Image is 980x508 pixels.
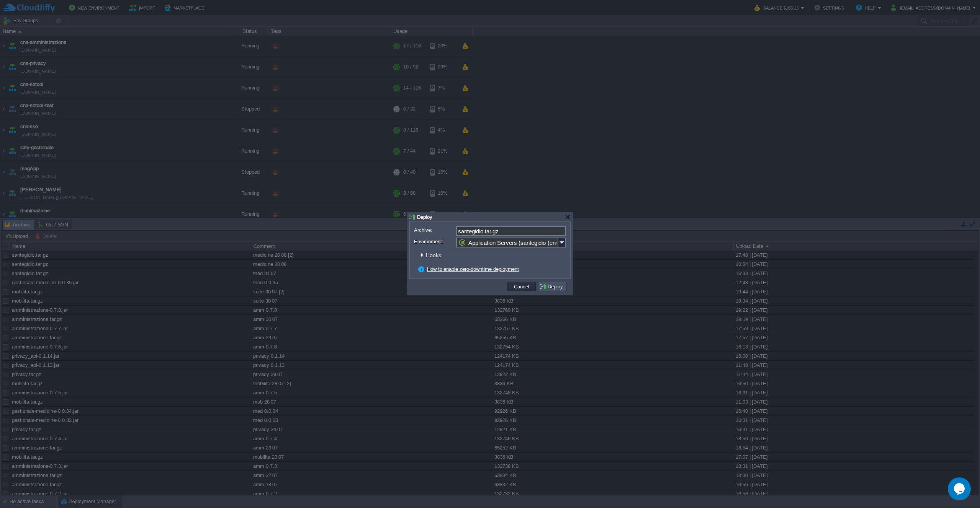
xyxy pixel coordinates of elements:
span: Deploy [417,214,432,220]
label: Environment: [414,238,455,246]
label: Archive: [414,226,455,234]
span: Hooks [426,252,443,258]
iframe: chat widget [948,477,972,500]
a: How to enable zero-downtime deployment [427,266,519,272]
button: Deploy [540,283,565,290]
button: Cancel [512,283,532,290]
